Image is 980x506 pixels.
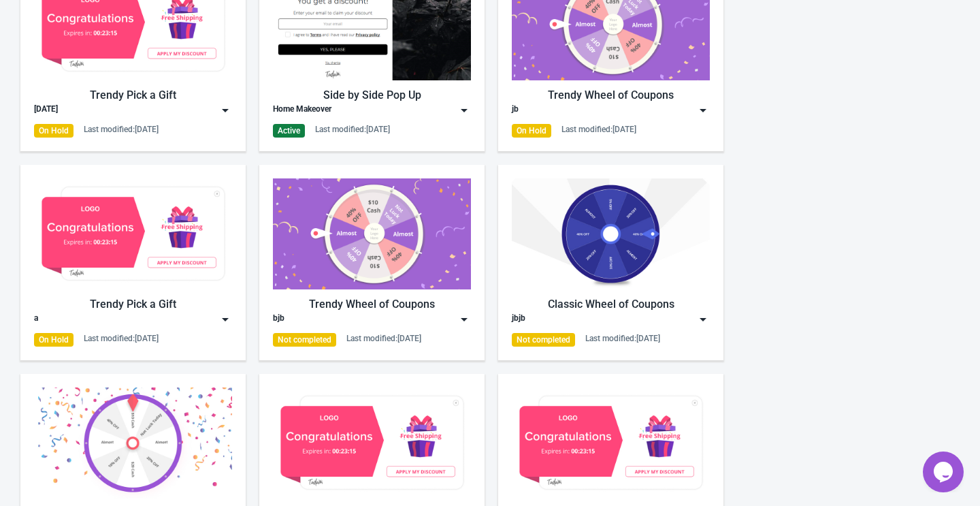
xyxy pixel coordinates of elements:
div: Not completed [512,333,575,347]
div: Side by Side Pop Up [273,87,471,104]
div: On Hold [512,124,551,138]
div: jb [512,104,519,117]
img: dropdown.png [218,313,232,326]
div: Last modified: [DATE] [84,124,159,135]
img: cartoon_game.jpg [34,388,232,499]
div: Last modified: [DATE] [346,333,421,344]
div: Trendy Pick a Gift [34,296,232,313]
img: trendy_game.png [273,178,471,289]
div: Trendy Wheel of Coupons [273,296,471,313]
div: Home Makeover [273,104,331,117]
div: On Hold [34,124,73,138]
div: Trendy Pick a Gift [34,87,232,104]
div: Last modified: [DATE] [84,333,159,344]
div: Trendy Wheel of Coupons [512,87,710,104]
div: Classic Wheel of Coupons [512,296,710,313]
div: Last modified: [DATE] [315,124,390,135]
img: gift_game_v2.jpg [273,388,471,499]
div: Not completed [273,333,336,347]
img: classic_game.jpg [512,178,710,289]
div: Last modified: [DATE] [585,333,660,344]
div: bjb [273,313,284,326]
div: [DATE] [34,104,58,117]
img: dropdown.png [696,104,710,117]
img: gift_game_v2.jpg [34,178,232,289]
div: Last modified: [DATE] [561,124,636,135]
div: Active [273,124,305,138]
div: a [34,313,38,326]
img: dropdown.png [457,104,471,117]
div: On Hold [34,333,73,347]
img: gift_game_v2.jpg [512,388,710,499]
img: dropdown.png [696,313,710,326]
img: dropdown.png [457,313,471,326]
img: dropdown.png [218,104,232,117]
div: jbjb [512,313,525,326]
iframe: chat widget [923,452,966,492]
